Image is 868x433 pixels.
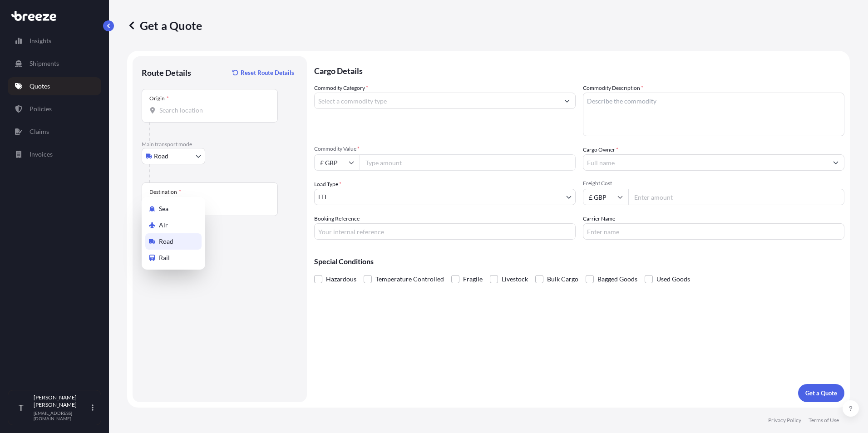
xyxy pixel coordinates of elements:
input: Your internal reference [314,223,576,240]
button: Get a Quote [798,384,844,402]
p: Main transport mode [142,141,298,148]
button: Select transport [142,148,205,164]
p: Shipments [30,59,59,68]
span: Commodity Value [314,145,576,153]
div: Origin [149,95,169,102]
p: [PERSON_NAME] [PERSON_NAME] [34,394,90,408]
span: Air [159,221,168,230]
input: Origin [159,106,266,115]
span: Bulk Cargo [547,272,578,286]
a: Insights [8,32,101,50]
div: Destination [149,188,181,196]
a: Quotes [8,77,101,95]
span: Fragile [463,272,483,286]
input: Type amount [360,154,576,171]
span: Used Goods [656,272,690,286]
p: Insights [30,36,51,45]
span: T [19,403,24,412]
input: Select a commodity type [315,93,559,109]
span: Rail [159,253,170,262]
span: Temperature Controlled [375,272,444,286]
p: Get a Quote [127,18,202,33]
input: Destination [159,199,266,208]
a: Shipments [8,54,101,73]
label: Commodity Category [314,84,368,93]
label: Commodity Description [583,84,643,93]
span: LTL [318,192,328,202]
p: Cargo Details [314,56,844,84]
span: Livestock [502,272,528,286]
a: Terms of Use [809,417,839,424]
div: Select transport [142,197,205,270]
label: Booking Reference [314,214,360,223]
p: Claims [30,127,49,136]
span: Road [154,152,168,161]
a: Privacy Policy [768,417,801,424]
p: Route Details [142,67,191,78]
span: Road [159,237,173,246]
span: Hazardous [326,272,356,286]
input: Enter name [583,223,844,240]
p: Invoices [30,150,53,159]
span: Sea [159,204,168,213]
button: Show suggestions [828,154,844,171]
button: LTL [314,189,576,205]
p: Reset Route Details [241,68,294,77]
label: Cargo Owner [583,145,618,154]
a: Invoices [8,145,101,163]
input: Enter amount [628,189,844,205]
span: Load Type [314,180,341,189]
p: Quotes [30,82,50,91]
p: Special Conditions [314,258,844,265]
button: Show suggestions [559,93,575,109]
button: Reset Route Details [228,65,298,80]
a: Policies [8,100,101,118]
a: Claims [8,123,101,141]
p: Policies [30,104,52,113]
span: Bagged Goods [597,272,637,286]
input: Full name [583,154,828,171]
span: Freight Cost [583,180,844,187]
p: [EMAIL_ADDRESS][DOMAIN_NAME] [34,410,90,421]
p: Get a Quote [805,389,837,398]
label: Carrier Name [583,214,615,223]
